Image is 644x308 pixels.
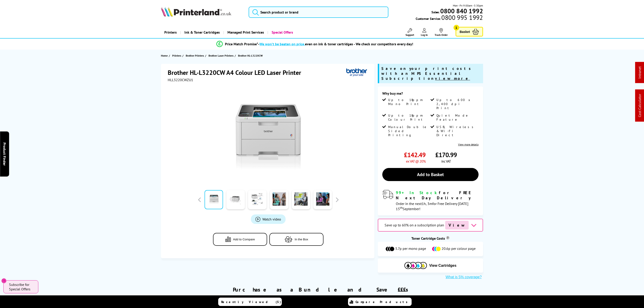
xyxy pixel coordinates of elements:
span: We won’t be beaten on price, [259,42,305,46]
a: Support [406,28,414,37]
span: Mon - Fri 9:00am - 5:30pm [453,3,483,8]
span: Brother Laser Printers [209,53,234,58]
span: Home [161,53,168,58]
span: ex VAT @ 20% [406,159,426,163]
a: Compare Products [348,298,412,306]
span: Ink & Toner Cartridges [184,27,220,38]
a: Cost Calculator [637,94,642,117]
span: View Cartridges [429,264,456,268]
span: Product Finder [2,143,7,166]
h1: Brother HL-L3220CW A4 Colour LED Laser Printer [168,68,306,77]
span: Subscribe for Special Offers [9,282,34,291]
img: Brother [346,68,367,77]
span: USB, Wireless & Wi-Fi Direct [436,125,478,137]
span: Customer Service: [416,15,483,21]
div: for FREE Next Day Delivery [396,190,478,200]
img: Cartridges [404,262,427,269]
span: 20.6p per colour page [442,246,476,252]
sup: th [400,206,403,210]
span: Printers [172,53,181,58]
span: 0800 995 1992 [441,15,483,20]
span: Add to Compare [233,238,255,241]
a: View more details [458,143,479,146]
b: 0800 840 1992 [440,7,483,15]
a: Track Order [435,28,448,37]
span: Brother Printers [186,53,204,58]
span: Manual Double Sided Printing [388,125,429,137]
input: Search product or brand [249,7,388,18]
a: 0800 840 1992 [440,9,483,13]
u: view more [435,76,470,81]
span: Quiet Mode Feature [436,113,478,122]
div: Toner Cartridge Costs [378,236,483,241]
span: 1 [454,25,459,30]
span: Sales: [431,10,440,14]
a: Recently Viewed (5) [218,298,282,306]
span: In the Box [295,238,308,241]
span: 1h, 3m [422,201,432,206]
a: Brother Laser Printers [209,53,235,58]
span: HLL3220CWZU1 [168,78,193,82]
span: Up to 600 x 2,400 dpi Print [436,98,478,110]
span: Save on your print costs with an MPS Essential Subscription [381,66,473,81]
span: Price Match Promise* [225,42,258,46]
button: What is 5% coverage? [444,275,483,279]
a: Ink & Toner Cartridges [180,27,223,38]
sup: Cost per page [446,236,449,239]
span: £170.99 [435,151,457,159]
div: Save on time, delivery and running costs [167,294,477,299]
button: Close [1,278,7,283]
a: Managed Print Services [223,27,267,38]
button: View Cartridges [381,262,479,269]
span: Compare Products [355,300,410,304]
button: In the Box [269,233,323,246]
a: Basket 1 [456,27,483,37]
span: 3.7p per mono page [395,246,426,252]
span: Brother HL-L3220CW [238,53,263,58]
div: Why buy me? [382,91,478,98]
span: Order in the next for Free Delivery [DATE] 15 September! [396,201,468,211]
span: Watch video [262,217,281,221]
li: modal_Promise [144,40,486,48]
a: Product_All_Videos [251,214,286,224]
span: Basket [460,29,470,35]
img: Printerland Logo [161,7,231,17]
span: View [445,221,469,230]
a: Log In [421,28,428,37]
button: Add to Compare [213,233,267,246]
span: Up to 18ppm Mono Print [388,98,429,106]
a: Printers [172,53,182,58]
a: Printers [161,27,180,38]
a: Home [161,53,169,58]
span: 99+ In Stock [396,190,439,195]
img: Brother HL-L3220CW [224,91,312,179]
div: - even on ink & toner cartridges - We check our competitors every day! [258,42,413,46]
span: Recently Viewed (5) [221,300,281,304]
span: £142.49 [404,151,426,159]
a: Printerland Logo [161,7,243,18]
span: Log In [421,33,428,37]
a: Brother HL-L3220CW [238,53,264,58]
a: Add to Basket [382,168,478,181]
span: inc VAT [441,159,451,163]
a: Intranet [637,67,642,79]
span: Support [406,33,414,37]
a: Brother Printers [186,53,205,58]
div: modal_delivery [382,190,478,211]
span: Up to 18ppm Colour Print [388,113,429,122]
span: Save up to 60% on a subscription plan [385,223,444,227]
div: Purchase as a Bundle and Save £££s [161,279,483,301]
a: Special Offers [267,27,296,38]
